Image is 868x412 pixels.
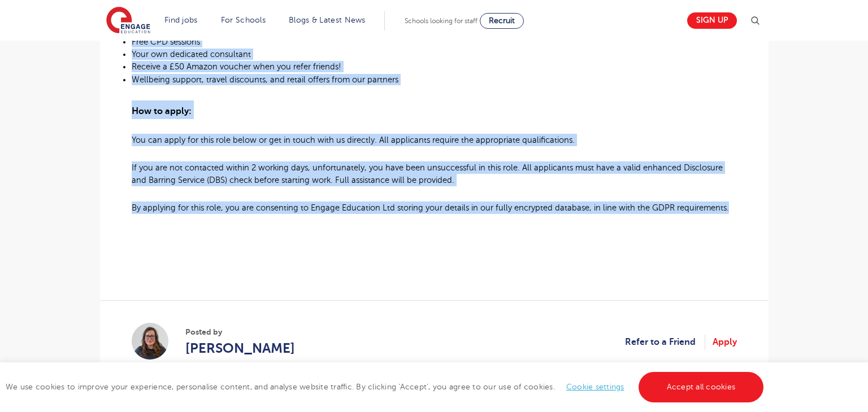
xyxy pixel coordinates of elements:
[132,135,575,144] span: You can apply for this role below or get in touch with us directly. All applicants require the ap...
[687,12,737,29] a: Sign up
[405,17,478,25] span: Schools looking for staff
[106,7,150,35] img: Engage Education
[566,383,624,391] a: Cookie settings
[164,16,198,24] a: Find jobs
[132,37,200,46] span: Free CPD sessions
[713,335,737,349] a: Apply
[6,383,766,391] span: We use cookies to improve your experience, personalise content, and analyse website traffic. By c...
[132,62,341,71] span: Receive a £50 Amazon voucher when you refer friends!
[639,372,764,402] a: Accept all cookies
[132,50,251,59] span: Your own dedicated consultant
[489,16,515,25] span: Recruit
[132,75,398,84] span: Wellbeing support, travel discounts, and retail offers from our partners
[132,106,192,116] span: How to apply:
[132,203,729,212] span: By applying for this role, you are consenting to Engage Education Ltd storing your details in our...
[289,16,366,24] a: Blogs & Latest News
[132,163,723,185] span: If you are not contacted within 2 working days, unfortunately, you have been unsuccessful in this...
[480,13,524,29] a: Recruit
[185,326,295,338] span: Posted by
[185,338,295,358] a: [PERSON_NAME]
[625,335,705,349] a: Refer to a Friend
[221,16,266,24] a: For Schools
